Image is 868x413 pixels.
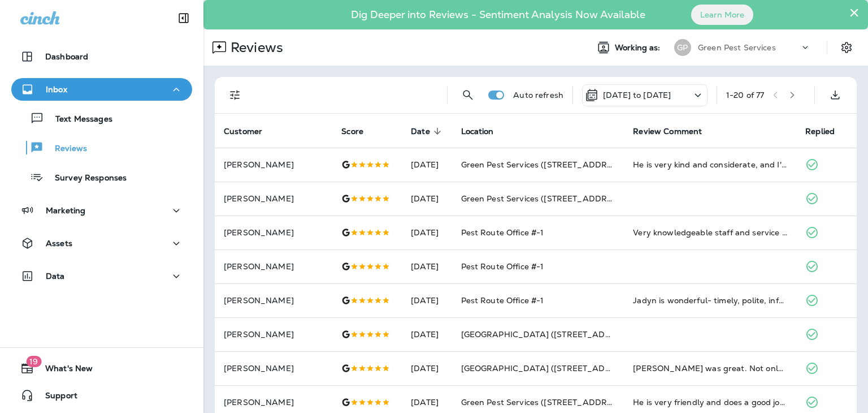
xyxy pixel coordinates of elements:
[513,91,563,100] p: Auto refresh
[461,295,544,306] span: Pest Route Office #-1
[633,227,787,238] div: Very knowledgeable staff and service was great specially after having to cancel another company w...
[836,37,857,58] button: Settings
[615,43,663,53] span: Working as:
[224,127,262,136] span: Customer
[603,91,671,100] p: [DATE] to [DATE]
[726,91,764,100] div: 1 - 20 of 77
[224,84,246,106] button: Filters
[34,391,77,405] span: Support
[224,398,323,407] p: [PERSON_NAME]
[224,330,323,339] p: [PERSON_NAME]
[633,363,787,374] div: Manuel was great. Not only am I always pleased with the outcome of the services, but all the prof...
[11,232,192,255] button: Assets
[402,317,452,351] td: [DATE]
[44,144,87,154] p: Reviews
[11,78,192,101] button: Inbox
[46,85,67,94] p: Inbox
[691,5,753,25] button: Learn More
[11,384,192,407] button: Support
[45,52,88,61] p: Dashboard
[224,194,323,203] p: [PERSON_NAME]
[633,126,717,136] span: Review Comment
[26,356,41,367] span: 19
[824,84,847,106] button: Export as CSV
[805,127,835,136] span: Replied
[402,283,452,317] td: [DATE]
[461,127,494,136] span: Location
[633,159,787,170] div: He is very kind and considerate, and I'm sure he did a good job, like he did the last time he was...
[457,84,479,106] button: Search Reviews
[341,126,378,136] span: Score
[224,364,323,373] p: [PERSON_NAME]
[168,7,199,29] button: Collapse Sidebar
[461,397,676,407] span: Green Pest Services ([STREET_ADDRESS][US_STATE])
[849,3,860,21] button: Close
[402,351,452,385] td: [DATE]
[633,127,702,136] span: Review Comment
[633,397,787,408] div: He is very friendly and does a good job. We appreciate Jake keeping us mosquito free
[224,262,323,271] p: [PERSON_NAME]
[461,227,544,238] span: Pest Route Office #-1
[224,160,323,169] p: [PERSON_NAME]
[11,265,192,287] button: Data
[461,126,509,136] span: Location
[46,272,65,281] p: Data
[674,39,691,56] div: GP
[461,329,639,339] span: [GEOGRAPHIC_DATA] ([STREET_ADDRESS])
[402,148,452,182] td: [DATE]
[46,239,72,248] p: Assets
[411,127,430,136] span: Date
[46,206,85,215] p: Marketing
[224,296,323,305] p: [PERSON_NAME]
[461,363,639,373] span: [GEOGRAPHIC_DATA] ([STREET_ADDRESS])
[698,43,776,52] p: Green Pest Services
[402,249,452,283] td: [DATE]
[11,136,192,160] button: Reviews
[11,357,192,380] button: 19What's New
[461,193,628,204] span: Green Pest Services ([STREET_ADDRESS])
[226,39,283,56] p: Reviews
[341,127,363,136] span: Score
[11,199,192,222] button: Marketing
[11,45,192,68] button: Dashboard
[461,160,698,170] span: Green Pest Services ([STREET_ADDRESS][PERSON_NAME])
[402,216,452,249] td: [DATE]
[411,126,445,136] span: Date
[461,261,544,272] span: Pest Route Office #-1
[805,126,849,136] span: Replied
[44,114,112,125] p: Text Messages
[11,165,192,189] button: Survey Responses
[34,364,93,377] span: What's New
[224,228,323,237] p: [PERSON_NAME]
[44,173,127,184] p: Survey Responses
[633,295,787,306] div: Jadyn is wonderful- timely, polite, informative!!! He is great and do is Green Pest!!
[318,13,678,16] p: Dig Deeper into Reviews - Sentiment Analysis Now Available
[224,126,277,136] span: Customer
[11,106,192,130] button: Text Messages
[402,182,452,216] td: [DATE]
